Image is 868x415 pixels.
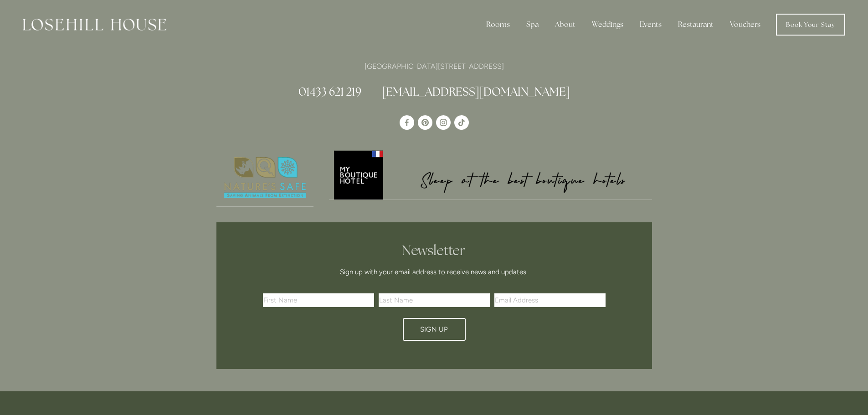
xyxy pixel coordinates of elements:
input: First Name [263,293,374,307]
a: [EMAIL_ADDRESS][DOMAIN_NAME] [382,84,570,99]
p: [GEOGRAPHIC_DATA][STREET_ADDRESS] [216,60,652,72]
img: Nature's Safe - Logo [216,149,314,206]
button: Sign Up [403,318,466,341]
a: Instagram [436,115,451,130]
div: Restaurant [671,15,721,34]
h2: Newsletter [266,242,602,259]
img: Losehill House [23,19,166,31]
a: Book Your Stay [776,14,845,36]
p: Sign up with your email address to receive news and updates. [266,266,602,277]
div: About [548,15,583,34]
a: Losehill House Hotel & Spa [400,115,414,130]
a: 01433 621 219 [298,84,361,99]
input: Email Address [494,293,606,307]
div: Events [632,15,669,34]
div: Spa [519,15,546,34]
div: Rooms [479,15,517,34]
a: TikTok [454,115,469,130]
a: Nature's Safe - Logo [216,149,314,207]
a: Vouchers [723,15,768,34]
div: Weddings [585,15,631,34]
a: Pinterest [418,115,432,130]
img: My Boutique Hotel - Logo [329,149,652,200]
span: Sign Up [420,325,448,333]
input: Last Name [379,293,490,307]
